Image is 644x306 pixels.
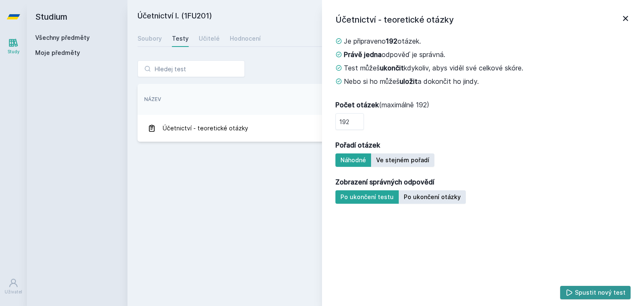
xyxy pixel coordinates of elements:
strong: Pořadí otázek [335,140,380,150]
a: Hodnocení [230,30,261,47]
span: Moje předměty [35,49,80,57]
div: Soubory [138,34,162,43]
a: Testy [172,30,189,47]
strong: Právě jedna [344,50,382,59]
span: Účetnictví - teoretické otázky [163,120,248,137]
span: Test můžeš kdykoliv, abys viděl své celkové skóre. [344,63,523,73]
a: Uživatel [2,274,25,299]
a: Soubory [138,30,162,47]
a: Všechny předměty [35,34,90,41]
span: Nebo si ho můžeš a dokončit ho jindy. [344,76,479,86]
input: Hledej test [138,60,245,77]
span: (maximálně 192) [335,100,429,110]
div: Testy [172,34,189,43]
strong: ukončit [380,64,404,72]
div: Uživatel [5,289,22,295]
strong: uložit [400,77,418,86]
div: Hodnocení [230,34,261,43]
a: Účetnictví - teoretické otázky 30. 12. 2018 192 [138,115,634,142]
span: odpověď je správná. [344,49,445,60]
strong: Počet otázek [335,101,379,109]
div: Učitelé [199,34,220,43]
a: Study [2,34,25,59]
a: Učitelé [199,30,220,47]
div: Study [8,49,20,55]
button: Název [144,96,161,103]
h2: Účetnictví I. (1FU201) [138,10,540,23]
